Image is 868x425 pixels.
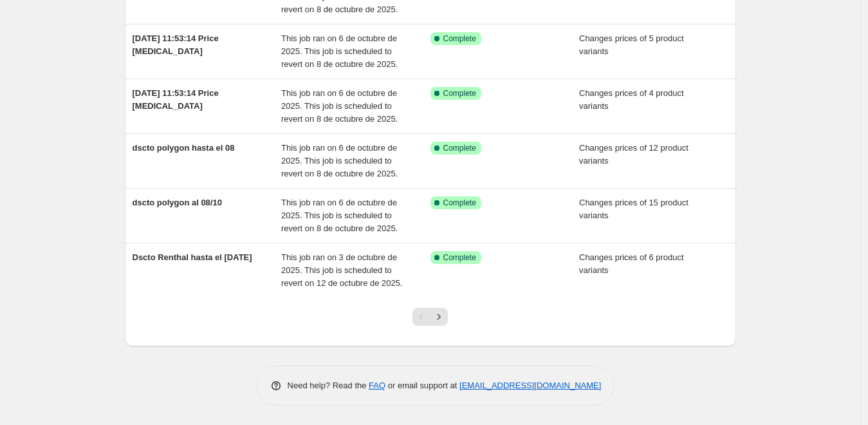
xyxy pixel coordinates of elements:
[281,252,403,288] span: This job ran on 3 de octubre de 2025. This job is scheduled to revert on 12 de octubre de 2025.
[133,88,219,111] span: [DATE] 11:53:14 Price [MEDICAL_DATA]
[443,88,476,99] span: Complete
[133,33,219,56] span: [DATE] 11:53:14 Price [MEDICAL_DATA]
[281,143,398,178] span: This job ran on 6 de octubre de 2025. This job is scheduled to revert on 8 de octubre de 2025.
[385,381,459,390] span: or email support at
[133,143,235,153] span: dscto polygon hasta el 08
[412,308,448,326] nav: Pagination
[579,143,688,165] span: Changes prices of 12 product variants
[443,143,476,153] span: Complete
[288,381,369,390] span: Need help? Read the
[133,252,252,262] span: Dscto Renthal hasta el [DATE]
[459,381,601,390] a: [EMAIL_ADDRESS][DOMAIN_NAME]
[133,198,222,207] span: dscto polygon al 08/10
[579,33,684,56] span: Changes prices of 5 product variants
[579,198,688,220] span: Changes prices of 15 product variants
[579,88,684,111] span: Changes prices of 4 product variants
[443,252,476,263] span: Complete
[281,33,398,69] span: This job ran on 6 de octubre de 2025. This job is scheduled to revert on 8 de octubre de 2025.
[281,88,398,124] span: This job ran on 6 de octubre de 2025. This job is scheduled to revert on 8 de octubre de 2025.
[443,33,476,44] span: Complete
[281,198,398,233] span: This job ran on 6 de octubre de 2025. This job is scheduled to revert on 8 de octubre de 2025.
[430,308,448,326] button: Next
[443,198,476,208] span: Complete
[369,381,385,390] a: FAQ
[579,252,684,275] span: Changes prices of 6 product variants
